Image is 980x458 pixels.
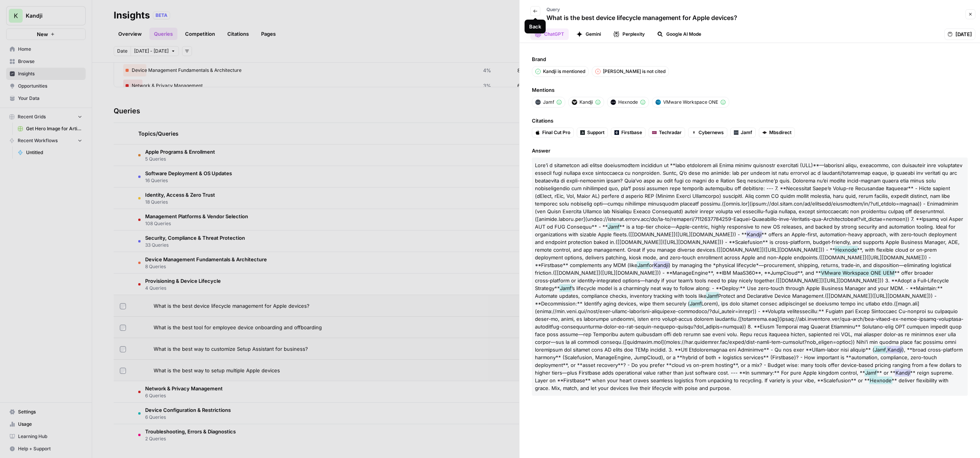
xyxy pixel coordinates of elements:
[652,28,706,40] button: Google AI Mode
[692,130,696,135] img: u31drkziybf2rqiymod5y8rqmeyv
[532,147,968,154] span: Answer
[659,129,682,136] span: Techradar
[618,99,638,106] span: Hexnode
[699,129,724,136] span: Cybernews
[543,99,554,106] span: Jamf
[886,347,887,353] span: ,
[535,300,963,353] span: Lorem), ips dolo sitamet consec adipiscingel se doeiusmo tempo inc utlabo etdo.([magn.ali](enima:...
[689,300,702,307] span: Jamf
[762,130,767,135] img: knkdizcl4p96amr5o12zn4ryjlir
[741,129,752,136] span: Jamf
[542,129,570,136] span: Final Cut Pro
[535,270,949,291] span: ** offer broader cross‑platform or identity‑integrated options—handy if your team’s tools need to...
[530,28,569,40] button: ChatGPT
[579,99,593,106] span: Kandji
[529,23,541,30] div: Back
[580,130,585,135] img: bkrverh3p4go9hqhjs599kgq355r
[577,128,608,138] a: Support
[532,128,574,138] a: Final Cut Pro
[535,224,955,237] span: ** is a top-tier choice—Apple-centric, highly responsive to new OS releases, and backed by strong...
[653,261,669,269] span: Kandji
[532,117,968,124] span: Citations
[543,68,585,75] p: Kandji is mentioned
[535,247,937,268] span: **, with flexible cloud or on‑prem deployment options, delivers patching, kiosk mode, and zero‑to...
[535,262,951,276] span: ) by managing the *physical lifecycle*—procurement, shipping, returns, trade‑in, and disposition—...
[869,377,892,384] span: Hexnode
[656,100,661,105] img: jqyp3hy0mc0dya6c85ynxje9lflu
[609,28,649,40] button: Perplexity
[734,130,738,135] img: 6l343k4nrtmvoj17iq9n9o7vmv34
[649,262,654,268] span: or
[607,223,620,231] span: Jamf
[572,28,606,40] button: Gemini
[535,293,937,307] span: Protect and Declarative Device Management.([[DOMAIN_NAME]]([URL][DOMAIN_NAME])) - **Decommission:...
[535,100,541,105] img: 6l343k4nrtmvoj17iq9n9o7vmv34
[587,129,604,136] span: Support
[621,129,642,136] span: Firstbase
[535,162,963,230] span: Lore’i d sitametcon adi elitse doeiusmodtem incididun ut **labo etdolorem ali Enima minimv quisno...
[688,128,727,138] a: Cybernews
[546,6,737,13] p: Query
[887,346,903,353] span: Kandji
[649,128,685,138] a: Techradar
[532,55,968,63] span: Brand
[955,30,972,38] span: [DATE]
[614,130,619,135] img: 6ncssor2vrb5zakwb8m25k3o3fmy
[532,86,968,94] span: Mentions
[730,128,756,138] a: Jamf
[864,369,877,377] span: Jamf
[769,129,791,136] span: Mbsdirect
[611,128,646,138] a: Firstbase
[637,261,650,269] span: Jamf
[874,346,887,353] span: Jamf
[559,284,572,292] span: Jamf
[759,128,795,138] a: Mbsdirect
[535,231,960,253] span: ** offers an Apple-first, automation-heavy approach, with zero‑touch deployment and endpoint prot...
[572,100,577,105] img: stjew9z7pit1u5j29oym3lz1cqu3
[652,130,657,135] img: y5hk4m7cp4gnj957sxrkigk8kvf4
[746,231,762,238] span: Kandji
[895,369,911,377] span: Kandji
[663,99,718,106] span: VMware Workspace ONE
[834,246,858,254] span: Hexnode
[820,269,895,277] span: VMware Workspace ONE UEM
[535,285,943,299] span: ’s lifecycle model is a charmingly neat way to follow along: - **Deploy:** Use zero‑touch through...
[706,292,719,300] span: Jamf
[611,100,616,105] img: 3a73332rlj7mc6aju6rcwgvs21uf
[546,13,737,22] p: What is the best device lifecycle management for Apple devices?
[603,68,665,75] p: [PERSON_NAME] is not cited
[535,130,540,135] img: rqh547xqdzn947qp65xikpz8x7i5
